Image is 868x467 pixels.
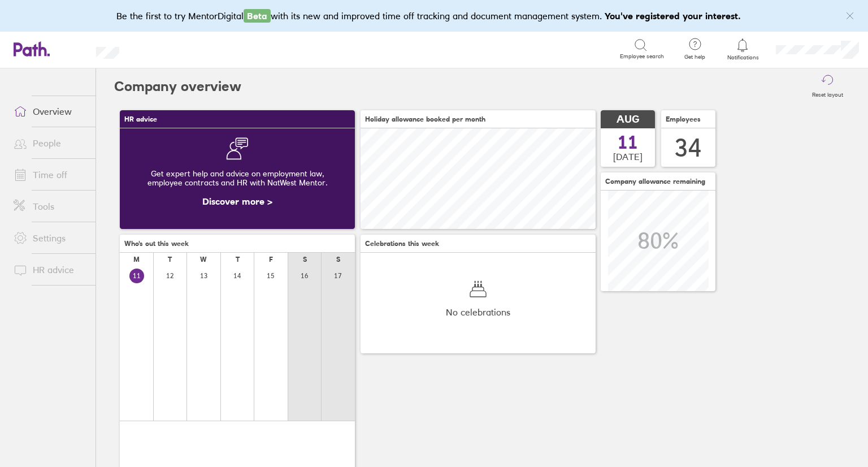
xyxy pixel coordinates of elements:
div: Search [150,44,179,54]
a: People [5,132,96,154]
span: HR advice [124,115,157,123]
div: T [168,256,172,263]
a: Notifications [724,37,761,61]
span: 11 [618,133,638,152]
div: W [200,256,207,263]
a: Discover more > [202,196,272,207]
span: Notifications [724,54,761,61]
span: Get help [676,54,713,60]
h2: Company overview [114,68,241,105]
span: [DATE] [613,152,643,162]
span: Celebrations this week [365,240,439,248]
div: M [133,256,140,263]
div: S [336,256,340,263]
span: Employees [666,115,701,123]
div: Be the first to try MentorDigital with its new and improved time off tracking and document manage... [116,9,752,23]
div: Get expert help and advice on employment law, employee contracts and HR with NatWest Mentor. [129,160,346,196]
a: Time off [5,163,96,186]
div: F [269,256,273,263]
label: Reset layout [805,88,850,98]
div: T [236,256,240,263]
span: Who's out this week [124,240,189,248]
a: HR advice [5,258,96,281]
b: You've registered your interest. [605,10,741,21]
span: Holiday allowance booked per month [365,115,485,123]
span: AUG [617,114,639,126]
a: Settings [5,227,96,249]
div: 34 [675,133,702,162]
a: Overview [5,100,96,123]
button: Reset layout [805,68,850,105]
span: No celebrations [446,307,510,317]
span: Employee search [620,53,664,60]
div: S [303,256,307,263]
a: Tools [5,195,96,218]
span: Company allowance remaining [605,178,705,185]
span: Beta [244,9,271,23]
